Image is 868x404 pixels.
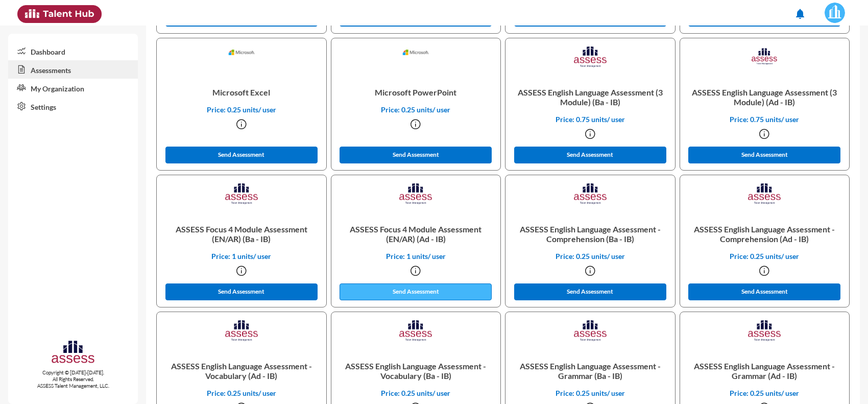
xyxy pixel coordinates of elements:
[51,339,96,367] img: assesscompany-logo.png
[165,147,318,163] button: Send Assessment
[688,79,841,115] p: ASSESS English Language Assessment (3 Module) (Ad - IB)
[165,252,318,260] p: Price: 1 units/ user
[340,389,493,397] p: Price: 0.25 units/ user
[340,105,493,114] p: Price: 0.25 units/ user
[165,105,318,114] p: Price: 0.25 units/ user
[165,283,318,300] button: Send Assessment
[688,252,841,260] p: Price: 0.25 units/ user
[165,216,318,252] p: ASSESS Focus 4 Module Assessment (EN/AR) (Ba - IB)
[514,389,667,397] p: Price: 0.25 units/ user
[165,79,318,105] p: Microsoft Excel
[514,283,666,300] button: Send Assessment
[340,283,492,300] button: Send Assessment
[688,353,841,389] p: ASSESS English Language Assessment - Grammar (Ad - IB)
[688,389,841,397] p: Price: 0.25 units/ user
[340,79,493,105] p: Microsoft PowerPoint
[8,42,138,60] a: Dashboard
[514,216,667,252] p: ASSESS English Language Assessment - Comprehension (Ba - IB)
[514,353,667,389] p: ASSESS English Language Assessment - Grammar (Ba - IB)
[688,147,840,163] button: Send Assessment
[8,97,138,115] a: Settings
[165,353,318,389] p: ASSESS English Language Assessment - Vocabulary (Ad - IB)
[514,252,667,260] p: Price: 0.25 units/ user
[514,79,667,115] p: ASSESS English Language Assessment (3 Module) (Ba - IB)
[8,79,138,97] a: My Organization
[794,8,806,20] mat-icon: notifications
[340,216,493,252] p: ASSESS Focus 4 Module Assessment (EN/AR) (Ad - IB)
[165,389,318,397] p: Price: 0.25 units/ user
[514,115,667,124] p: Price: 0.75 units/ user
[688,216,841,252] p: ASSESS English Language Assessment - Comprehension (Ad - IB)
[688,283,840,300] button: Send Assessment
[340,353,493,389] p: ASSESS English Language Assessment - Vocabulary (Ba - IB)
[340,252,493,260] p: Price: 1 units/ user
[8,369,138,389] p: Copyright © [DATE]-[DATE]. All Rights Reserved. ASSESS Talent Management, LLC.
[688,115,841,124] p: Price: 0.75 units/ user
[8,60,138,79] a: Assessments
[514,147,666,163] button: Send Assessment
[340,147,492,163] button: Send Assessment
